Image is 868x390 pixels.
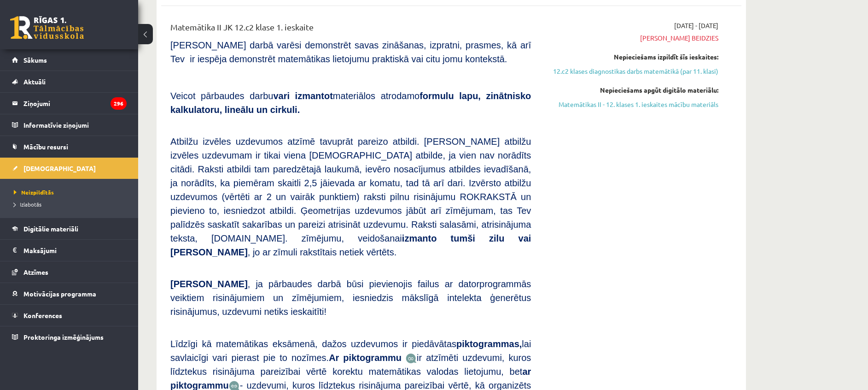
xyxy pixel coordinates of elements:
[170,279,531,317] span: , ja pārbaudes darbā būsi pievienojis failus ar datorprogrammās veiktiem risinājumiem un zīmējumi...
[545,100,718,109] a: Matemātikas II - 12. klases 1. ieskaites mācību materiāls
[545,33,718,43] span: [PERSON_NAME] beidzies
[12,240,127,261] a: Maksājumi
[12,305,127,326] a: Konferences
[12,283,127,304] a: Motivācijas programma
[12,114,127,136] a: Informatīvie ziņojumi
[23,93,127,114] legend: Ziņojumi
[12,261,127,283] a: Atzīmes
[23,164,96,172] span: [DEMOGRAPHIC_DATA]
[12,158,127,179] a: [DEMOGRAPHIC_DATA]
[273,91,332,101] b: vari izmantot
[12,326,127,348] a: Proktoringa izmēģinājums
[12,136,127,157] a: Mācību resursi
[14,201,41,208] span: Izlabotās
[23,56,47,64] span: Sākums
[170,339,531,363] span: Līdzīgi kā matemātikas eksāmenā, dažos uzdevumos ir piedāvātas lai savlaicīgi vari pierast pie to...
[456,339,522,349] b: piktogrammas,
[23,290,96,298] span: Motivācijas programma
[12,49,127,71] a: Sākums
[170,233,531,257] b: tumši zilu vai [PERSON_NAME]
[674,21,718,30] span: [DATE] - [DATE]
[170,279,248,289] span: [PERSON_NAME]
[170,40,531,64] span: [PERSON_NAME] darbā varēsi demonstrēt savas zināšanas, izpratni, prasmes, kā arī Tev ir iespēja d...
[10,16,84,39] a: Rīgas 1. Tālmācības vidusskola
[329,353,402,363] b: Ar piktogrammu
[23,311,62,319] span: Konferences
[12,93,127,114] a: Ziņojumi296
[545,52,718,62] div: Nepieciešams izpildīt šīs ieskaites:
[402,233,437,243] b: izmanto
[170,136,531,257] span: Atbilžu izvēles uzdevumos atzīmē tavuprāt pareizo atbildi. [PERSON_NAME] atbilžu izvēles uzdevuma...
[14,188,129,196] a: Neizpildītās
[23,77,46,86] span: Aktuāli
[23,225,78,233] span: Digitālie materiāli
[23,114,127,136] legend: Informatīvie ziņojumi
[23,240,127,261] legend: Maksājumi
[12,71,127,92] a: Aktuāli
[170,91,531,115] span: Veicot pārbaudes darbu materiālos atrodamo
[14,189,54,196] span: Neizpildītās
[406,353,417,364] img: JfuEzvunn4EvwAAAAASUVORK5CYII=
[545,66,718,76] a: 12.c2 klases diagnostikas darbs matemātikā (par 11. klasi)
[545,85,718,95] div: Nepieciešams apgūt digitālo materiālu:
[23,142,68,151] span: Mācību resursi
[170,91,531,115] b: formulu lapu, zinātnisko kalkulatoru, lineālu un cirkuli.
[170,21,531,38] div: Matemātika II JK 12.c2 klase 1. ieskaite
[23,333,104,341] span: Proktoringa izmēģinājums
[111,97,127,110] i: 296
[12,218,127,239] a: Digitālie materiāli
[23,268,48,276] span: Atzīmes
[14,200,129,208] a: Izlabotās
